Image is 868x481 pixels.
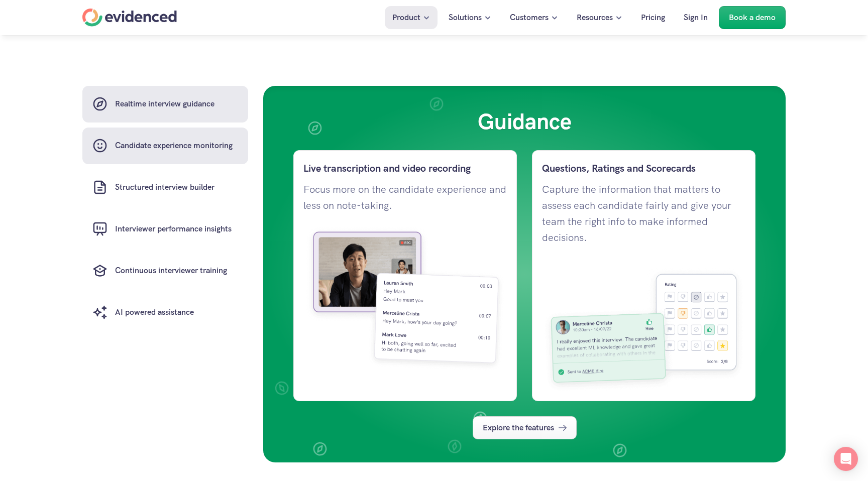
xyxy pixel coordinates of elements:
a: Pricing [633,6,673,29]
p: Sign In [684,11,708,24]
p: Pricing [641,11,665,24]
a: Interviewer performance insights [82,211,248,248]
a: Candidate experience monitoring [82,128,248,164]
p: Product [392,11,420,24]
a: Book a demo [719,6,786,29]
p: Book a demo [729,11,776,24]
h6: Structured interview builder [115,181,214,194]
div: Open Intercom Messenger [834,447,858,471]
p: Solutions [449,11,482,24]
p: Resources [577,11,613,24]
h6: AI powered assistance [115,306,194,319]
a: Explore the features [473,416,577,439]
a: AI powered assistance [82,294,248,331]
h6: Candidate experience monitoring [115,139,233,152]
h6: Realtime interview guidance [115,97,214,110]
h6: Continuous interviewer training [115,264,227,277]
a: Continuous interviewer training [82,253,248,289]
a: Sign In [676,6,715,29]
p: Explore the features [483,421,554,434]
a: Structured interview builder [82,169,248,206]
a: Home [82,9,177,27]
p: Customers [510,11,549,24]
h6: Interviewer performance insights [115,222,232,235]
a: Realtime interview guidance [82,86,248,123]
